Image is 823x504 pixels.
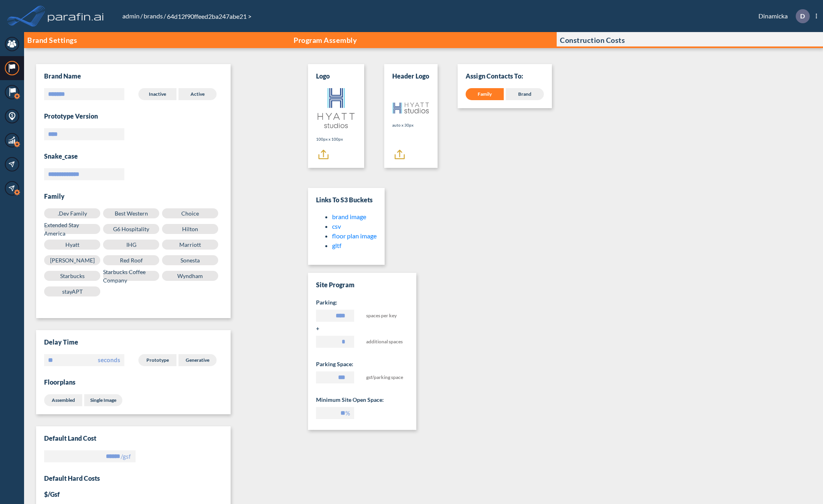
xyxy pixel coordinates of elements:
button: Construction Costs [557,32,823,48]
label: Active [178,88,217,100]
h3: Prototype Version [44,112,223,120]
li: / [122,11,143,21]
img: Logo [316,88,356,128]
label: % [345,409,350,417]
label: Extended Stay America [44,224,100,234]
label: Wyndham [162,271,218,281]
h3: Default hard costs [44,474,223,482]
a: brands [143,12,164,20]
div: Dinamicka [746,9,817,23]
p: Assign Contacts To: [466,72,544,80]
label: Red Roof [103,255,159,265]
label: Hilton [162,224,218,234]
h5: + [316,325,408,333]
label: Assembled [44,394,82,406]
div: Family [466,88,504,100]
button: Program Assembly [290,32,557,48]
p: Brand Settings [27,36,77,44]
h3: snake_case [44,152,223,160]
a: brand image [332,213,366,220]
label: Choice [162,208,218,218]
label: Inactive [138,88,176,100]
li: / [143,11,166,21]
label: Hyatt [44,240,100,250]
h3: Header Logo [392,72,429,80]
p: Construction Costs [560,36,625,44]
label: [PERSON_NAME] [44,255,100,265]
label: Prototype [138,354,176,366]
label: Sonesta [162,255,218,265]
img: logo [46,8,105,24]
label: .Dev Family [44,208,100,218]
a: csv [332,222,341,230]
h3: Brand Name [44,72,81,80]
label: Starbucks Coffee Company [103,271,159,281]
div: Brand [506,88,544,100]
label: Best Western [103,208,159,218]
span: gsf/parking space [366,371,404,386]
span: additional spaces [366,336,404,351]
h3: Site Program [316,281,408,289]
p: Program Assembly [294,36,357,44]
h3: Default land cost [44,434,223,442]
p: D [800,12,805,20]
a: floor plan image [332,232,377,240]
label: IHG [103,240,159,250]
label: Starbucks [44,271,100,281]
label: Marriott [162,240,218,250]
p: 100px x 100px [316,136,356,142]
button: Brand Settings [24,32,290,48]
label: G6 Hospitality [103,224,159,234]
span: 64d12f90ffeed2ba247abe21 > [166,12,252,20]
h5: Minimum Site Open Space: [316,396,408,404]
h5: Parking space: [316,360,408,368]
label: stayAPT [44,286,100,296]
h5: Parking: [316,298,408,306]
h3: Links to S3 Buckets [316,196,377,204]
p: auto x 30px [392,122,430,128]
a: gltf [332,242,341,249]
label: Generative [178,354,217,366]
img: Logo header [392,102,430,114]
h3: $/gsf [44,490,110,498]
label: Single Image [84,394,122,406]
span: spaces per key [366,310,404,325]
a: admin [122,12,140,20]
label: /gsf [121,452,131,460]
h3: Family [44,192,223,200]
h3: Logo [316,72,330,80]
h3: Delay time [44,338,223,346]
h3: Floorplans [44,378,223,386]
